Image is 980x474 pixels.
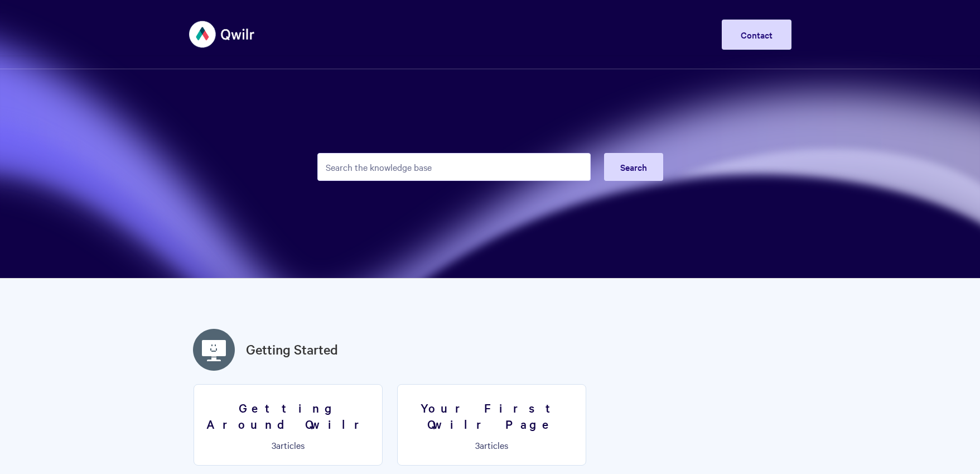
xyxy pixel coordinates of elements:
[620,161,647,173] span: Search
[404,400,579,432] h3: Your First Qwilr Page
[397,384,586,466] a: Your First Qwilr Page 3articles
[317,153,591,181] input: Search the knowledge base
[475,439,480,451] span: 3
[404,440,579,450] p: articles
[246,339,338,360] a: Getting Started
[604,153,663,181] button: Search
[272,439,276,451] span: 3
[722,20,791,50] a: Contact
[189,13,255,55] img: Qwilr Help Center
[194,384,383,466] a: Getting Around Qwilr 3articles
[201,400,375,432] h3: Getting Around Qwilr
[201,440,375,450] p: articles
